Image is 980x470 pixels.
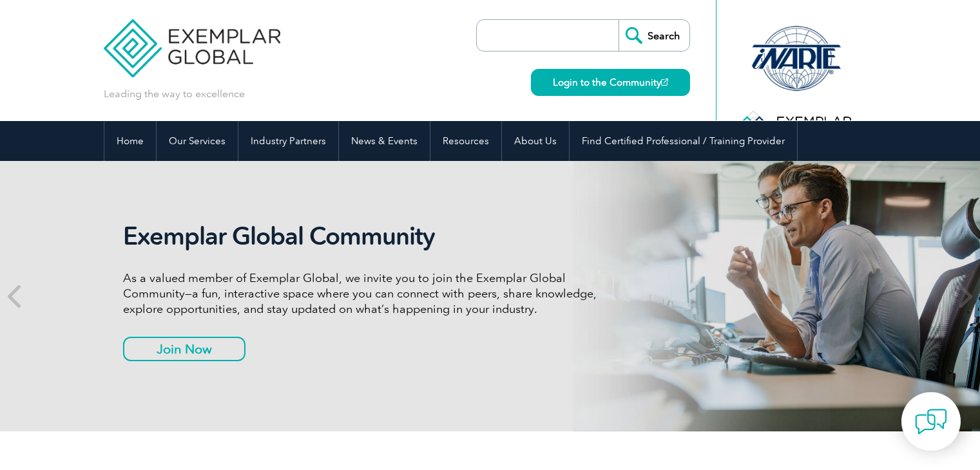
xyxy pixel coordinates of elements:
a: Our Services [157,121,238,161]
a: Industry Partners [238,121,338,161]
a: Login to the Community [531,69,690,96]
a: Find Certified Professional / Training Provider [570,121,797,161]
img: contact-chat.png [915,406,947,438]
a: Home [104,121,156,161]
a: Resources [430,121,501,161]
p: As a valued member of Exemplar Global, we invite you to join the Exemplar Global Community—a fun,... [123,270,606,317]
p: Leading the way to excellence [104,87,245,101]
input: Search [619,20,689,51]
a: News & Events [339,121,430,161]
a: About Us [502,121,569,161]
h2: Exemplar Global Community [123,221,606,251]
a: Join Now [123,337,245,361]
img: open_square.png [661,79,668,86]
